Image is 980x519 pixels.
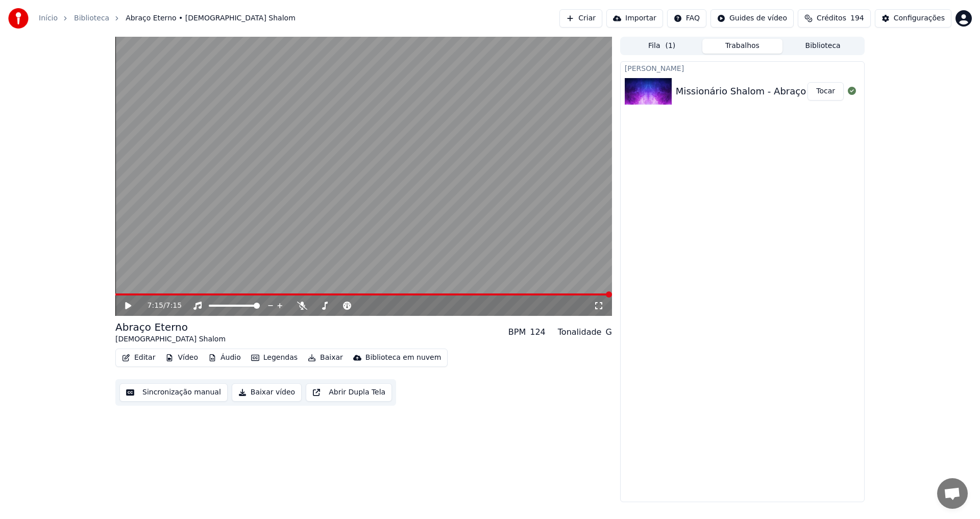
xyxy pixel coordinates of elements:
[306,383,392,402] button: Abrir Dupla Tela
[161,351,202,365] button: Vídeo
[937,478,968,509] a: Bate-papo aberto
[365,353,442,363] div: Biblioteca em nuvem
[115,320,226,334] div: Abraço Eterno
[875,9,951,28] button: Configurações
[204,351,245,365] button: Áudio
[126,13,296,23] span: Abraço Eterno • [DEMOGRAPHIC_DATA] Shalom
[232,383,302,402] button: Baixar vídeo
[782,39,863,54] button: Biblioteca
[39,13,58,23] a: Início
[817,13,846,23] span: Créditos
[665,41,675,51] span: ( 1 )
[39,13,296,23] nav: breadcrumb
[622,39,702,54] button: Fila
[621,62,864,74] div: [PERSON_NAME]
[710,9,794,28] button: Guides de vídeo
[166,301,182,311] span: 7:15
[807,82,844,101] button: Tocar
[247,351,302,365] button: Legendas
[74,13,109,23] a: Biblioteca
[850,13,864,23] span: 194
[606,9,663,28] button: Importar
[508,326,526,338] div: BPM
[119,383,228,402] button: Sincronização manual
[558,326,602,338] div: Tonalidade
[702,39,783,54] button: Trabalhos
[304,351,347,365] button: Baixar
[115,334,226,344] div: [DEMOGRAPHIC_DATA] Shalom
[118,351,159,365] button: Editar
[530,326,546,338] div: 124
[605,326,611,338] div: G
[559,9,602,28] button: Criar
[148,301,163,311] span: 7:15
[8,8,29,29] img: youka
[798,9,871,28] button: Créditos194
[148,301,172,311] div: /
[894,13,945,23] div: Configurações
[667,9,706,28] button: FAQ
[676,84,839,98] div: Missionário Shalom - Abraço Eterno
